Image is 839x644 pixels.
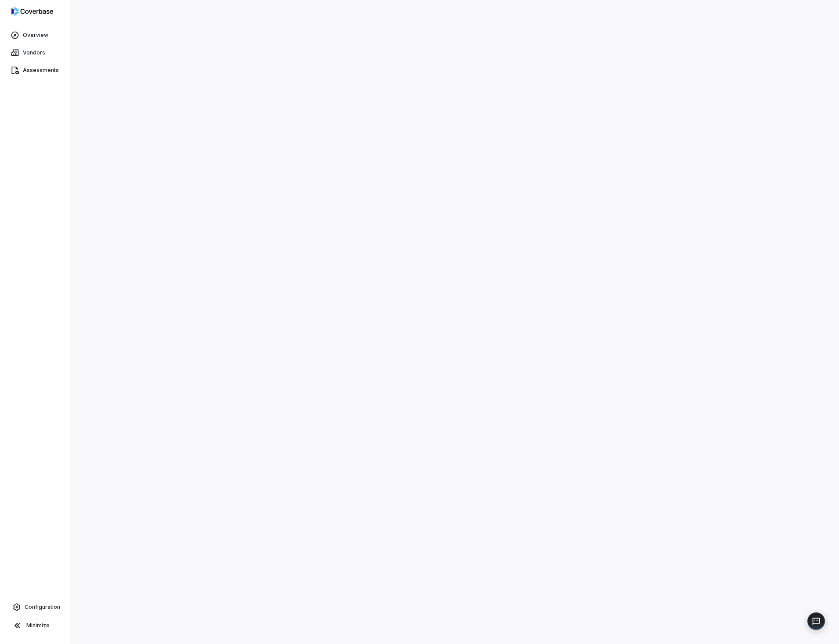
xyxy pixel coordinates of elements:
[23,32,48,39] span: Overview
[4,599,66,615] a: Configuration
[25,604,60,611] span: Configuration
[2,62,68,78] a: Assessments
[11,7,53,16] img: logo-D7KZi-bG.svg
[23,49,45,56] span: Vendors
[26,622,50,629] span: Minimize
[2,27,68,43] a: Overview
[2,45,68,61] a: Vendors
[23,67,59,74] span: Assessments
[4,617,66,634] button: Minimize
